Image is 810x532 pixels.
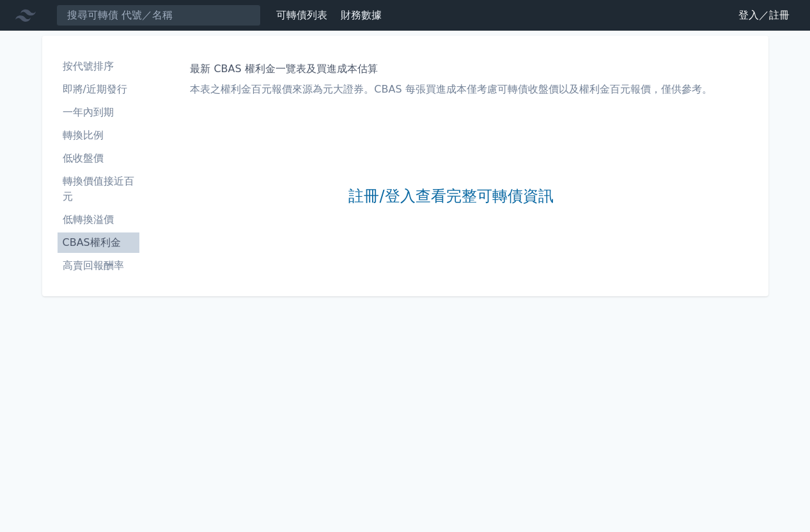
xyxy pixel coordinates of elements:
a: 轉換比例 [58,125,139,146]
a: 低收盤價 [58,148,139,169]
li: 即將/近期發行 [58,82,139,97]
a: 低轉換溢價 [58,209,139,230]
a: 高賣回報酬率 [58,255,139,276]
a: 一年內到期 [58,102,139,123]
li: 轉換價值接近百元 [58,174,139,204]
li: 低轉換溢價 [58,212,139,227]
a: 可轉債列表 [276,9,327,21]
a: 即將/近期發行 [58,79,139,100]
li: 按代號排序 [58,59,139,74]
li: 一年內到期 [58,105,139,120]
a: CBAS權利金 [58,232,139,253]
h1: 最新 CBAS 權利金一覽表及買進成本估算 [190,61,712,77]
li: CBAS權利金 [58,235,139,250]
li: 轉換比例 [58,128,139,143]
a: 按代號排序 [58,56,139,77]
li: 高賣回報酬率 [58,258,139,273]
a: 轉換價值接近百元 [58,171,139,207]
a: 財務數據 [341,9,382,21]
a: 登入／註冊 [728,5,800,26]
input: 搜尋可轉債 代號／名稱 [56,4,261,26]
li: 低收盤價 [58,151,139,166]
a: 註冊/登入查看完整可轉債資訊 [348,186,553,207]
p: 本表之權利金百元報價來源為元大證券。CBAS 每張買進成本僅考慮可轉債收盤價以及權利金百元報價，僅供參考。 [190,82,712,97]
